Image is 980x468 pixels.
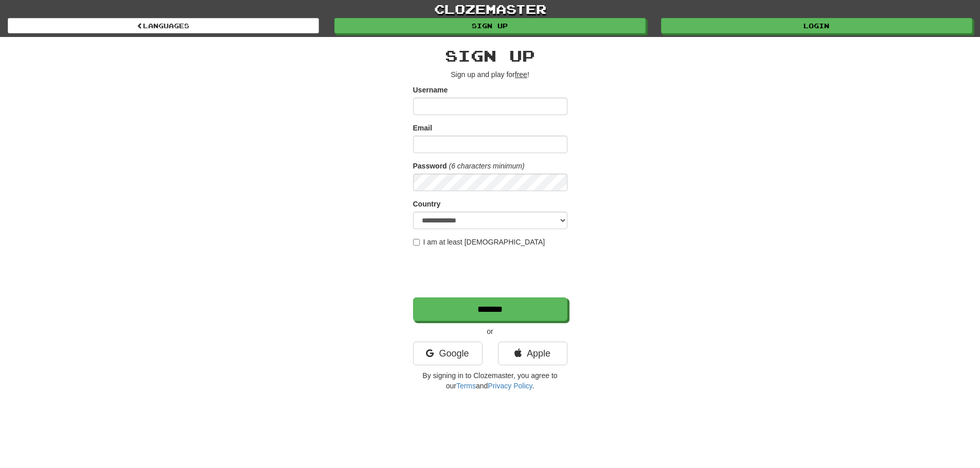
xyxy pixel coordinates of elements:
[413,239,420,246] input: I am at least [DEMOGRAPHIC_DATA]
[413,161,447,171] label: Password
[413,252,569,292] iframe: reCAPTCHA
[334,18,646,33] a: Sign up
[488,382,532,390] a: Privacy Policy
[456,382,476,390] a: Terms
[449,162,525,170] em: (6 characters minimum)
[498,342,567,365] a: Apple
[661,18,972,33] a: Login
[413,342,483,365] a: Google
[413,47,567,64] h2: Sign up
[413,199,441,209] label: Country
[413,237,545,247] label: I am at least [DEMOGRAPHIC_DATA]
[8,18,319,33] a: Languages
[413,69,567,80] p: Sign up and play for !
[515,70,527,79] u: free
[413,370,567,391] p: By signing in to Clozemaster, you agree to our and .
[413,123,432,133] label: Email
[413,85,448,95] label: Username
[413,326,567,336] p: or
